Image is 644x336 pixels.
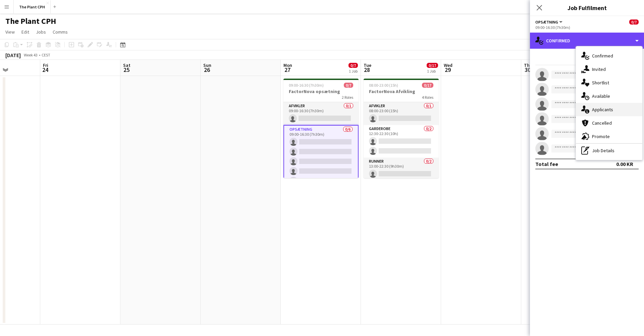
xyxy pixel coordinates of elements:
div: CEST [42,52,50,57]
span: Applicants [592,107,613,113]
span: Comms [53,29,68,35]
span: Invited [592,66,606,72]
div: 0.00 KR [616,161,633,167]
span: 2 Roles [342,95,353,100]
span: Promote [592,133,610,139]
span: Sat [123,62,130,68]
span: View [5,29,15,35]
app-card-role: Afvikler0/109:00-16:30 (7h30m) [283,102,359,125]
app-card-role: Afvikler0/108:00-23:00 (15h) [364,102,439,125]
span: Edit [21,29,29,35]
app-card-role: Opsætning0/609:00-16:30 (7h30m) [283,125,359,198]
span: Tue [364,62,371,68]
app-card-role: Garderobe0/212:30-22:30 (10h) [364,125,439,158]
span: Shortlist [592,80,609,86]
span: 27 [282,66,292,74]
a: View [3,28,17,36]
span: 4 Roles [422,95,433,100]
app-job-card: 09:00-16:30 (7h30m)0/7FactorNova opsætning2 RolesAfvikler0/109:00-16:30 (7h30m) Opsætning0/609:00... [283,79,359,178]
div: Total fee [535,161,558,167]
span: Opsætning [535,19,558,25]
span: 29 [443,66,452,74]
div: Confirmed [530,33,644,49]
h3: Job Fulfilment [530,3,644,12]
span: 26 [202,66,211,74]
span: 0/17 [427,63,438,68]
span: 09:00-16:30 (7h30m) [289,83,324,88]
h3: FactorNova Afvikling [364,88,439,94]
h1: The Plant CPH [5,16,56,26]
a: Comms [50,28,70,36]
a: Edit [19,28,32,36]
span: Confirmed [592,53,613,59]
span: Fri [43,62,48,68]
span: 28 [363,66,371,74]
span: 30 [523,66,532,74]
span: Mon [283,62,292,68]
span: 24 [42,66,48,74]
div: [DATE] [5,52,21,58]
span: Jobs [36,29,46,35]
span: 08:00-23:00 (15h) [369,83,398,88]
span: Week 43 [22,52,39,57]
div: 09:00-16:30 (7h30m) [535,25,639,30]
app-job-card: 08:00-23:00 (15h)0/17FactorNova Afvikling4 RolesAfvikler0/108:00-23:00 (15h) Garderobe0/212:30-22... [364,79,439,178]
span: 25 [122,66,130,74]
div: 1 Job [427,69,438,74]
div: 1 Job [349,69,358,74]
span: 0/7 [344,83,353,88]
div: Job Details [576,144,642,157]
button: Opsætning [535,19,563,25]
span: Wed [444,62,452,68]
a: Jobs [33,28,49,36]
h3: FactorNova opsætning [283,88,359,94]
span: Available [592,93,610,99]
span: 0/17 [422,83,433,88]
span: 0/7 [348,63,358,68]
span: Thu [524,62,532,68]
span: Sun [203,62,211,68]
button: The Plant CPH [14,0,51,13]
span: Cancelled [592,120,612,126]
app-card-role: Runner0/213:00-22:30 (9h30m) [364,158,439,190]
span: 0/7 [629,19,639,25]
